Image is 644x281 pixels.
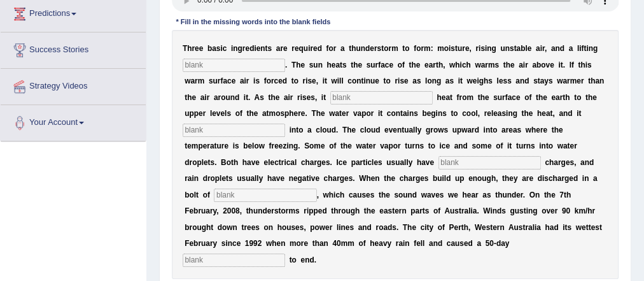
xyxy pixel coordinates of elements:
[378,61,381,69] b: f
[579,44,581,53] b: i
[384,44,388,53] b: o
[1,69,146,101] a: Strategy Videos
[496,76,498,85] b: l
[318,61,323,69] b: n
[233,44,237,53] b: n
[432,76,437,85] b: n
[599,76,604,85] b: n
[525,44,527,53] b: l
[207,44,212,53] b: b
[231,44,233,53] b: i
[218,76,221,85] b: r
[333,44,337,53] b: r
[545,44,547,53] b: ,
[309,61,314,69] b: s
[580,61,585,69] b: h
[466,76,472,85] b: w
[230,93,235,102] b: n
[533,76,538,85] b: s
[340,44,345,53] b: a
[395,76,398,85] b: r
[302,93,307,102] b: s
[502,93,505,102] b: r
[276,44,281,53] b: a
[294,76,298,85] b: o
[199,44,204,53] b: e
[274,76,278,85] b: c
[557,76,563,85] b: w
[212,44,216,53] b: a
[485,93,489,102] b: e
[248,93,250,102] b: .
[375,76,379,85] b: e
[521,44,525,53] b: b
[545,61,550,69] b: v
[223,44,227,53] b: c
[491,44,496,53] b: g
[499,76,503,85] b: e
[488,76,493,85] b: s
[195,76,198,85] b: r
[475,61,480,69] b: w
[304,44,308,53] b: u
[213,76,217,85] b: u
[271,76,274,85] b: r
[525,61,528,69] b: r
[424,61,429,69] b: e
[459,93,462,102] b: r
[581,44,584,53] b: f
[567,76,570,85] b: r
[374,44,377,53] b: r
[514,44,516,53] b: t
[570,76,577,85] b: m
[381,61,385,69] b: a
[235,93,239,102] b: d
[593,44,598,53] b: g
[356,44,360,53] b: u
[195,44,199,53] b: e
[416,44,421,53] b: o
[321,93,323,102] b: i
[330,91,433,104] input: blank
[249,44,254,53] b: d
[428,61,433,69] b: a
[516,44,521,53] b: a
[391,44,398,53] b: m
[291,61,296,69] b: T
[385,61,389,69] b: c
[485,44,487,53] b: i
[477,93,480,102] b: t
[411,61,416,69] b: h
[528,44,532,53] b: e
[388,44,391,53] b: r
[297,93,300,102] b: r
[308,44,310,53] b: i
[356,76,361,85] b: n
[225,93,230,102] b: u
[532,61,536,69] b: a
[366,76,370,85] b: n
[587,61,592,69] b: s
[267,76,271,85] b: o
[190,76,195,85] b: a
[569,61,571,69] b: I
[361,76,363,85] b: t
[416,61,421,69] b: e
[351,61,353,69] b: t
[421,44,424,53] b: r
[506,61,510,69] b: h
[386,76,390,85] b: o
[484,76,488,85] b: h
[398,76,400,85] b: i
[313,44,318,53] b: e
[536,61,541,69] b: b
[383,76,386,85] b: t
[405,44,409,53] b: o
[335,61,340,69] b: a
[398,61,402,69] b: o
[479,44,480,53] b: i
[284,93,288,102] b: a
[551,44,556,53] b: a
[561,61,563,69] b: t
[455,61,459,69] b: h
